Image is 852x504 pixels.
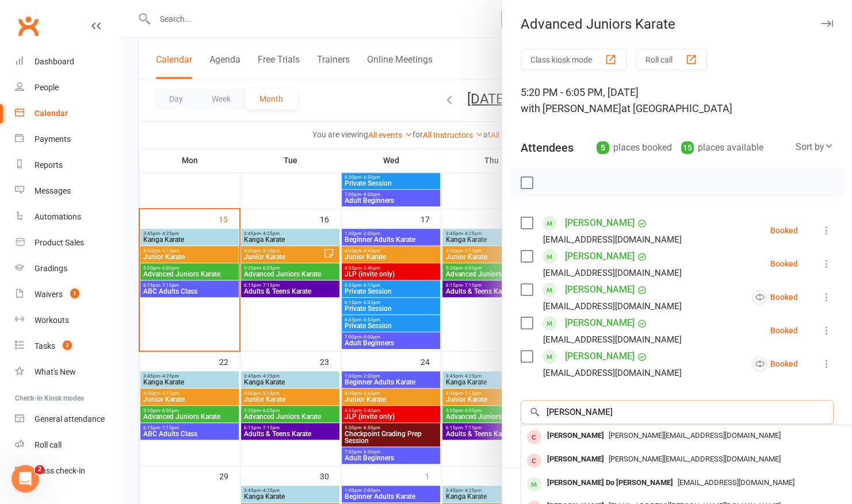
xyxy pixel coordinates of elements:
[35,134,71,144] div: Payments
[681,141,694,154] div: 15
[636,49,707,70] button: Roll call
[543,366,682,380] div: [EMAIL_ADDRESS][DOMAIN_NAME]
[565,314,635,332] a: [PERSON_NAME]
[35,440,62,449] div: Roll call
[15,458,121,484] a: Class kiosk mode
[15,432,121,458] a: Roll call
[15,49,121,75] a: Dashboard
[35,465,44,474] span: 2
[35,57,74,66] div: Dashboard
[35,212,81,221] div: Automations
[770,326,798,334] div: Booked
[565,280,635,299] a: [PERSON_NAME]
[621,102,732,114] span: at [GEOGRAPHIC_DATA]
[15,406,121,432] a: General attendance kiosk mode
[770,260,798,268] div: Booked
[681,140,763,156] div: places available
[12,465,39,493] iframe: Intercom live chat
[521,84,834,117] div: 5:20 PM - 6:05 PM, [DATE]
[35,238,84,247] div: Product Sales
[35,109,68,118] div: Calendar
[770,226,798,234] div: Booked
[15,126,121,152] a: Payments
[521,49,626,70] button: Class kiosk mode
[35,186,71,195] div: Messages
[35,290,63,299] div: Waivers
[502,16,852,32] div: Advanced Juniors Karate
[15,204,121,230] a: Automations
[35,83,59,92] div: People
[15,307,121,333] a: Workouts
[543,232,682,247] div: [EMAIL_ADDRESS][DOMAIN_NAME]
[542,475,678,491] div: [PERSON_NAME] Do [PERSON_NAME]
[565,247,635,266] a: [PERSON_NAME]
[63,340,72,350] span: 2
[521,400,834,424] input: Search to add attendees
[15,101,121,126] a: Calendar
[35,264,67,273] div: Gradings
[752,290,798,305] div: Booked
[521,102,621,114] span: with [PERSON_NAME]
[543,332,682,347] div: [EMAIL_ADDRESS][DOMAIN_NAME]
[527,430,541,444] div: member
[15,282,121,307] a: Waivers 1
[752,357,798,371] div: Booked
[527,477,541,491] div: member
[35,367,76,376] div: What's New
[35,160,63,170] div: Reports
[597,140,672,156] div: places booked
[35,341,55,351] div: Tasks
[565,214,635,232] a: [PERSON_NAME]
[15,75,121,101] a: People
[15,333,121,359] a: Tasks 2
[796,140,834,155] div: Sort by
[543,299,682,314] div: [EMAIL_ADDRESS][DOMAIN_NAME]
[609,431,781,440] span: [PERSON_NAME][EMAIL_ADDRESS][DOMAIN_NAME]
[35,414,105,424] div: General attendance
[609,455,781,463] span: [PERSON_NAME][EMAIL_ADDRESS][DOMAIN_NAME]
[542,428,609,444] div: [PERSON_NAME]
[597,141,609,154] div: 5
[521,140,574,156] div: Attendees
[565,347,635,366] a: [PERSON_NAME]
[542,451,609,468] div: [PERSON_NAME]
[35,466,85,475] div: Class check-in
[527,453,541,468] div: member
[35,316,69,325] div: Workouts
[70,288,79,298] span: 1
[14,11,43,40] a: Clubworx
[15,230,121,256] a: Product Sales
[15,152,121,178] a: Reports
[543,266,682,280] div: [EMAIL_ADDRESS][DOMAIN_NAME]
[15,256,121,282] a: Gradings
[15,359,121,385] a: What's New
[15,178,121,204] a: Messages
[678,478,794,487] span: [EMAIL_ADDRESS][DOMAIN_NAME]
